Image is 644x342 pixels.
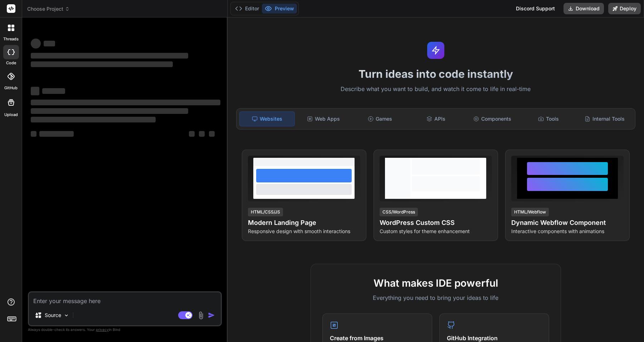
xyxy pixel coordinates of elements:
button: Preview [262,4,297,14]
button: Deploy [608,3,641,14]
span: ‌ [39,131,74,137]
span: ‌ [189,131,195,137]
h4: Modern Landing Page [248,218,360,228]
span: ‌ [31,100,220,105]
img: attachment [197,311,205,320]
div: Internal Tools [577,111,632,126]
p: Source [45,312,61,319]
label: GitHub [4,85,18,91]
h1: Turn ideas into code instantly [232,67,640,80]
h4: Dynamic Webflow Component [511,218,624,228]
span: ‌ [42,88,65,94]
img: Pick Models [63,312,69,318]
label: code [6,60,16,66]
span: Choose Project [27,5,70,12]
div: Components [465,111,519,126]
button: Download [563,3,604,14]
span: ‌ [199,131,205,137]
div: Web Apps [296,111,351,126]
label: threads [3,36,19,42]
div: Tools [521,111,576,126]
div: Games [352,111,407,126]
span: ‌ [31,61,173,67]
p: Always double-check its answers. Your in Bind [28,326,222,333]
p: Everything you need to bring your ideas to life [322,293,549,302]
span: privacy [96,327,109,332]
p: Responsive design with smooth interactions [248,228,360,235]
span: ‌ [31,117,156,122]
div: HTML/CSS/JS [248,208,283,216]
span: ‌ [209,131,215,137]
div: CSS/WordPress [380,208,418,216]
label: Upload [4,112,18,118]
span: ‌ [31,39,41,49]
img: icon [208,312,215,319]
p: Describe what you want to build, and watch it come to life in real-time [232,85,640,94]
span: ‌ [44,41,55,46]
div: APIs [409,111,463,126]
h2: What makes IDE powerful [322,276,549,291]
span: ‌ [31,87,39,95]
div: Websites [239,111,295,126]
p: Interactive components with animations [511,228,624,235]
span: ‌ [31,108,188,114]
span: ‌ [31,53,188,59]
button: Editor [232,4,262,14]
h4: WordPress Custom CSS [380,218,492,228]
span: ‌ [31,131,36,137]
p: Custom styles for theme enhancement [380,228,492,235]
div: HTML/Webflow [511,208,549,216]
div: Discord Support [512,3,559,14]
